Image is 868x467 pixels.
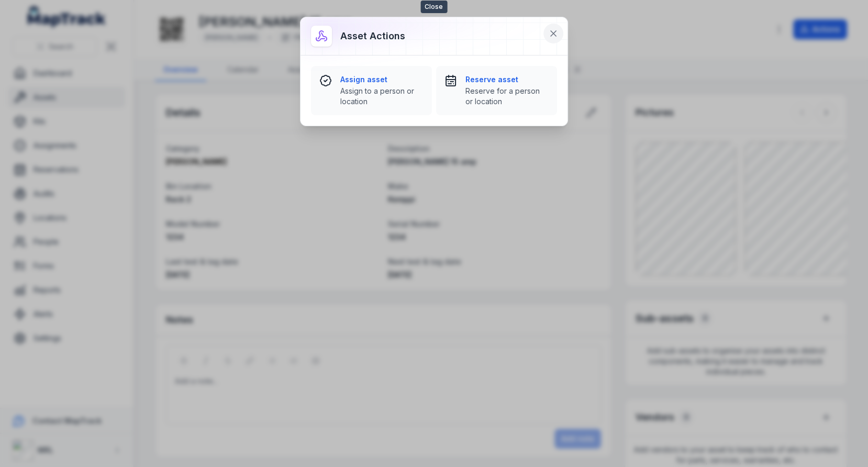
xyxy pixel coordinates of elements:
button: Assign assetAssign to a person or location [311,66,432,115]
span: Close [420,1,447,13]
span: Reserve for a person or location [465,86,549,107]
button: Reserve assetReserve for a person or location [436,66,557,115]
span: Assign to a person or location [340,86,424,107]
h3: Asset actions [340,29,405,43]
strong: Assign asset [340,74,424,85]
strong: Reserve asset [465,74,549,85]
